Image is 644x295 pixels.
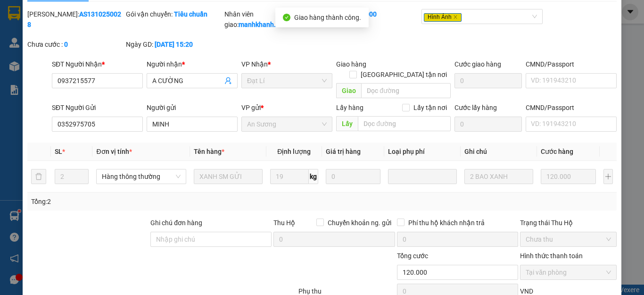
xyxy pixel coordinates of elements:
div: SĐT Người Gửi [52,102,143,113]
span: ---------------------------------------------- [20,59,121,66]
span: Hàng thông thường [102,169,180,184]
input: 0 [541,169,596,184]
button: delete [31,169,46,184]
span: Thu Hộ [273,219,295,227]
input: Dọc đường [361,83,451,98]
span: GỬI KHÁCH HÀNG [42,67,99,75]
input: VD: Bàn, Ghế [194,169,263,184]
div: Gói vận chuyển: [126,9,223,19]
b: [DATE] 15:20 [155,41,193,48]
span: Chuyển khoản ng. gửi [324,218,395,228]
span: Giao hàng [336,60,366,68]
b: manhkhanh.tienoanh [239,21,303,28]
input: Ghi chú đơn hàng [150,232,272,247]
div: Nhân viên giao: [224,9,321,30]
strong: NHẬN HÀNG NHANH - GIAO TỐC HÀNH [37,16,131,22]
span: [GEOGRAPHIC_DATA] tận nơi [357,69,451,80]
span: SL [55,148,62,155]
span: Đơn vị tính [96,148,132,155]
div: Người gửi [147,102,238,113]
input: Cước giao hàng [454,73,522,88]
label: Hình thức thanh toán [520,252,583,260]
span: user-add [224,77,232,84]
div: SĐT Người Nhận [52,59,143,69]
span: Định lượng [277,148,311,155]
div: CMND/Passport [526,102,617,113]
span: Giao hàng thành công. [294,14,361,21]
div: Người nhận [147,59,238,69]
span: VP Nhận [241,60,268,68]
input: 0 [326,169,381,184]
label: Ghi chú đơn hàng [150,219,202,227]
span: ĐT:0935 882 082 [4,51,38,55]
b: Tiêu chuẩn [174,10,207,18]
strong: 1900 633 614 [63,23,104,30]
span: close [453,15,458,19]
span: Cước hàng [541,148,573,155]
input: Dọc đường [358,116,451,131]
span: Tên hàng [194,148,224,155]
span: kg [309,169,318,184]
input: Ghi Chú [464,169,533,184]
b: 0 [64,41,68,48]
span: Lấy hàng [336,104,363,111]
div: Cước rồi : [323,9,420,19]
span: Tại văn phòng [526,265,611,279]
th: Loại phụ phí [384,143,461,161]
div: [PERSON_NAME]: [27,9,124,30]
label: Cước lấy hàng [454,104,497,111]
div: Chưa cước : [27,39,124,50]
span: VP Gửi: [GEOGRAPHIC_DATA] [4,35,68,40]
span: ĐC: QL14, Chợ Đạt Lý [72,43,118,48]
span: Tổng cước [397,252,428,260]
span: Hình Ảnh [424,13,462,22]
img: logo [4,6,27,30]
div: VP gửi [241,102,332,113]
span: An Sương [247,117,327,131]
span: ĐC: 266 Đồng Đen, P10, Q TB [4,43,66,48]
th: Ghi chú [461,143,537,161]
label: Cước giao hàng [454,60,501,68]
span: Lấy tận nơi [410,102,451,113]
span: VND [520,287,533,295]
span: VP Nhận: Đạt Lí [72,35,106,40]
span: check-circle [283,14,290,21]
span: Giao [336,83,361,98]
div: CMND/Passport [526,59,617,69]
span: Lấy [336,116,358,131]
span: CTY TNHH DLVT TIẾN OANH [35,5,132,14]
div: Ngày GD: [126,39,223,50]
span: Đạt Lí [247,74,327,88]
span: Chưa thu [526,232,611,246]
span: Giá trị hàng [326,148,361,155]
span: Phí thu hộ khách nhận trả [405,218,488,228]
span: ĐT: 0931 608 606 [72,51,107,55]
div: Tổng: 2 [31,196,249,207]
div: Trạng thái Thu Hộ [520,218,617,228]
input: Cước lấy hàng [454,117,522,132]
button: plus [603,169,613,184]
